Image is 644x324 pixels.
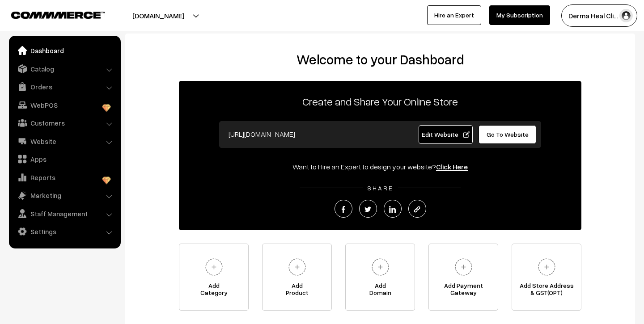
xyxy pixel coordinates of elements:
span: Add Payment Gateway [429,282,498,300]
img: plus.svg [451,255,476,279]
a: Dashboard [11,42,118,59]
img: plus.svg [534,255,559,279]
span: Add Category [179,282,248,300]
img: plus.svg [202,255,226,279]
a: Hire an Expert [427,5,481,25]
a: My Subscription [489,5,550,25]
a: COMMMERCE [11,9,89,20]
a: Catalog [11,61,118,77]
a: AddProduct [262,244,332,311]
button: [DOMAIN_NAME] [101,4,216,27]
a: Add PaymentGateway [428,244,498,311]
span: Edit Website [422,130,470,138]
a: AddCategory [179,244,249,311]
p: Create and Share Your Online Store [179,93,581,109]
div: Want to Hire an Expert to design your website? [179,161,581,172]
a: Add Store Address& GST(OPT) [512,244,581,311]
a: Marketing [11,187,118,203]
span: Add Product [263,282,331,300]
a: Edit Website [419,125,473,144]
a: Click Here [436,162,468,171]
button: Derma Heal Cli… [561,4,637,27]
a: Reports [11,169,118,185]
a: Orders [11,79,118,95]
img: plus.svg [285,255,309,279]
span: Add Store Address & GST(OPT) [512,282,581,300]
span: SHARE [363,184,398,192]
span: Go To Website [487,130,529,138]
a: WebPOS [11,97,118,113]
a: Settings [11,223,118,240]
a: AddDomain [345,244,415,311]
h2: Welcome to your Dashboard [134,51,626,67]
a: Staff Management [11,206,118,222]
a: Go To Website [479,125,536,144]
img: plus.svg [368,255,393,279]
a: Customers [11,115,118,131]
span: Add Domain [346,282,415,300]
a: Apps [11,151,118,167]
img: user [619,9,633,22]
a: Website [11,133,118,149]
img: COMMMERCE [11,12,105,18]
